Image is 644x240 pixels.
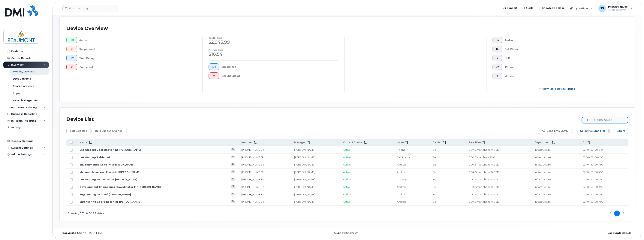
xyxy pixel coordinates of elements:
div: HUB [504,55,622,61]
div: Joey Springer [596,5,635,12]
strong: Last Update [608,232,624,234]
span: Active [343,156,351,159]
span: Android [397,200,407,203]
button: 177 [66,55,77,61]
span: Make [397,141,404,144]
div: [PERSON_NAME] [294,156,336,159]
span: Wireless Admin [607,8,628,11]
span: JS [600,6,604,11]
span: 02-10-150-00-490 [582,200,603,203]
a: [PHONE_NUMBER] [241,200,264,203]
a: [PHONE_NUMBER] [241,193,264,196]
span: 02-10-150-00-490 [582,156,603,159]
strong: Copyright [62,232,76,234]
span: Name [80,141,87,144]
div: [PERSON_NAME] [294,193,336,196]
div: [PERSON_NAME] [294,200,336,204]
div: Cell Phone [504,46,622,52]
span: 16 [496,47,499,50]
a: View Last Bill [231,163,235,166]
a: [PHONE_NUMBER] [241,163,264,166]
span: Active [343,200,351,203]
div: [PERSON_NAME] [294,170,336,174]
a: View Last Bill [231,170,235,173]
span: Current Status [343,141,362,144]
button: View More Device Makes [492,85,622,92]
button: 0 [66,64,77,70]
div: Unsubsidized [221,72,339,79]
a: [PHONE_NUMBER] [241,171,264,174]
span: GOA Smartphone 14 30D [469,178,499,181]
span: 0 [70,65,74,68]
a: [PHONE_NUMBER] [241,185,264,188]
button: Edit Selected [66,128,91,134]
span: GOA Smartphone 14 30D [469,163,499,166]
span: Cell Phone [397,156,410,159]
span: GOA Smartphone 14 30D [469,193,499,196]
span: Manager [294,141,306,144]
span: Bell [432,178,437,181]
span: Android [397,171,407,174]
div: Modem [504,73,622,79]
span: Active [343,148,351,151]
span: GOA Data plan 9 30 d [469,156,495,159]
span: Edit Selected [70,128,87,134]
span: GL [582,141,586,144]
a: View Last Bill [231,200,235,203]
span: Select Columns [580,128,601,134]
button: 16 [492,46,502,52]
div: iPhone [504,64,622,70]
span: GOA Smartphone 14 30D [469,148,499,151]
span: 02-10-150-00-490 [582,178,603,181]
div: $16.54 [209,51,338,57]
span: 2 [496,74,499,77]
span: 9 [603,130,605,132]
span: 178 [212,65,216,68]
button: 0 [209,72,219,79]
span: Showing 1 To 8 Of 8 Entries [68,211,104,216]
span: Export [616,128,625,134]
span: 02-10-150-00-490 [582,171,603,174]
div: Suspended [79,46,197,52]
a: Support [501,4,520,12]
span: Android [397,163,407,166]
span: Carrier [432,141,442,144]
span: 0 [212,74,216,77]
span: Bell [432,148,437,151]
button: Select Columns 9 [572,128,609,134]
div: MyServe [DATE]–[DATE] [59,232,251,235]
span: 177 [70,56,74,59]
span: 0 [70,47,74,50]
span: Active [343,185,351,188]
h4: Average cost [209,49,338,51]
a: View Last Bill [231,178,235,181]
div: [PERSON_NAME] [294,185,336,189]
input: Search Device List ... [582,117,628,123]
span: Support [507,6,517,10]
a: Knowledge Base [536,4,567,12]
span: Department [535,141,550,144]
div: [PERSON_NAME] [294,148,336,152]
span: [PERSON_NAME] [607,5,628,8]
button: 0 [66,46,77,52]
span: Infrastructure [535,171,551,174]
span: GOA Smartphone 14 30D [469,185,499,188]
div: [PERSON_NAME] [294,178,336,181]
span: Infrastructure [535,156,551,159]
div: [PERSON_NAME] [294,163,336,166]
div: Quicklinks [568,5,595,12]
h4: [DATE] cost [209,37,338,39]
a: Alerts [520,4,536,12]
span: Rate Plan [469,141,481,144]
button: 178 [209,63,219,70]
a: Lot Grading Coordinator Inf [PERSON_NAME] [80,148,141,151]
a: View Last Bill [231,193,235,196]
span: Active [343,193,351,196]
a: [PHONE_NUMBER] [241,148,264,151]
div: Device List [66,114,94,124]
span: Number [241,141,252,144]
span: iPhone [397,148,405,151]
span: View More Device Makes [542,87,575,91]
span: Infrastructure [535,148,551,151]
button: 115 [492,37,502,43]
